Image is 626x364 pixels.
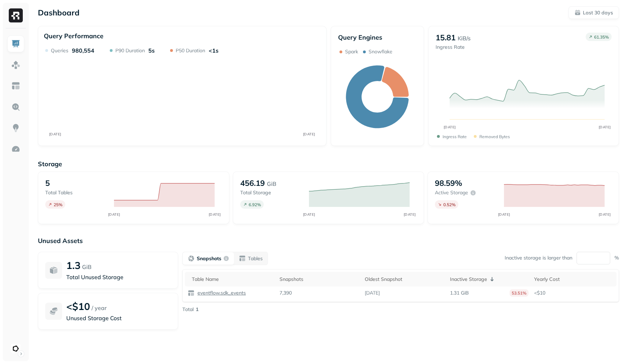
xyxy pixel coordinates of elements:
[249,202,261,207] p: 6.92 %
[248,255,263,262] p: Tables
[450,276,487,283] p: Inactive Storage
[66,300,90,312] p: <$10
[92,304,107,312] p: / year
[443,202,456,207] p: 0.52 %
[11,123,20,133] img: Insights
[196,290,246,296] p: eventflow.sdk_events
[44,32,103,40] p: Query Performance
[115,47,145,54] p: P90 Duration
[403,212,416,217] tspan: [DATE]
[479,134,510,139] p: Removed bytes
[443,134,467,139] p: Ingress Rate
[436,33,456,42] p: 15.81
[303,132,315,136] tspan: [DATE]
[182,306,194,313] p: Total
[148,47,155,54] p: 5s
[280,290,292,296] p: 7,390
[66,259,81,271] p: 1.3
[54,202,62,207] p: 25 %
[594,34,609,40] p: 61.35 %
[450,290,469,296] p: 1.31 GiB
[11,81,20,90] img: Asset Explorer
[11,60,20,69] img: Assets
[505,255,572,261] p: Inactive storage is larger than
[443,125,456,129] tspan: [DATE]
[303,212,315,217] tspan: [DATE]
[583,9,613,16] p: Last 30 days
[338,33,417,41] p: Query Engines
[72,47,94,54] p: 980,554
[435,178,462,188] p: 98.59%
[267,180,276,188] p: GiB
[498,212,510,217] tspan: [DATE]
[209,212,221,217] tspan: [DATE]
[11,39,20,48] img: Dashboard
[240,178,265,188] p: 456.19
[598,212,611,217] tspan: [DATE]
[11,102,20,112] img: Query Explorer
[510,289,529,297] p: 53.51%
[369,48,392,55] p: Snowflake
[176,47,205,54] p: P50 Duration
[209,47,218,54] p: <1s
[534,290,614,296] p: <$10
[66,314,171,322] p: Unused Storage Cost
[345,48,358,55] p: Spark
[614,255,619,261] p: %
[240,189,302,196] p: Total storage
[51,47,68,54] p: Queries
[45,178,50,188] p: 5
[436,44,471,50] p: Ingress Rate
[66,273,171,281] p: Total Unused Storage
[197,255,221,262] p: Snapshots
[365,290,380,296] p: [DATE]
[534,276,614,283] div: Yearly Cost
[82,263,92,271] p: GiB
[192,276,274,283] div: Table Name
[280,276,359,283] div: Snapshots
[11,344,21,353] img: Ludeo
[196,306,198,313] p: 1
[11,144,20,154] img: Optimization
[188,290,195,297] img: table
[365,276,444,283] div: Oldest Snapshot
[45,189,107,196] p: Total tables
[49,132,61,136] tspan: [DATE]
[435,189,468,196] p: Active storage
[598,125,611,129] tspan: [DATE]
[38,160,619,168] p: Storage
[568,6,619,19] button: Last 30 days
[9,8,23,22] img: Ryft
[458,34,471,42] p: KiB/s
[38,237,619,245] p: Unused Assets
[108,212,120,217] tspan: [DATE]
[195,290,246,296] a: eventflow.sdk_events
[38,8,80,18] p: Dashboard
